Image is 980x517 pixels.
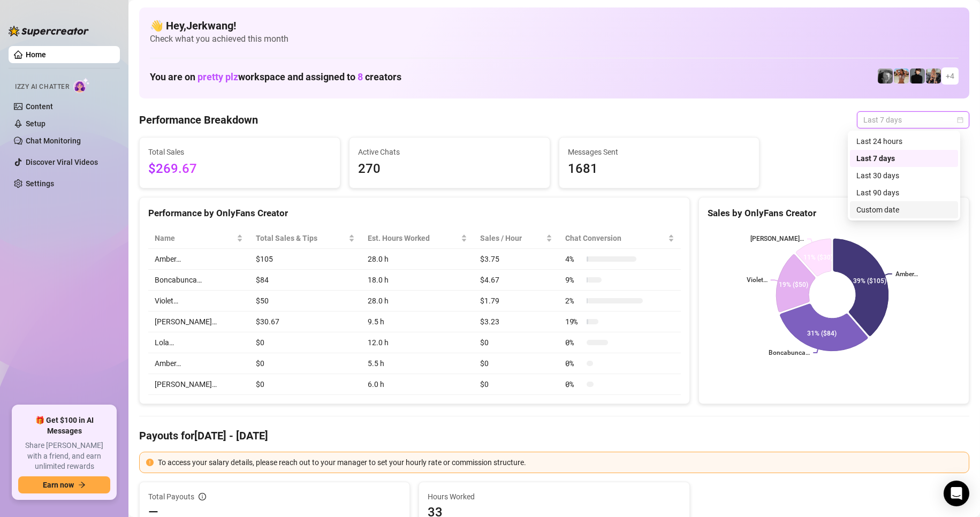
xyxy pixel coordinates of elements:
text: Boncabunca… [769,349,810,356]
td: [PERSON_NAME]… [148,374,249,395]
h4: Payouts for [DATE] - [DATE] [139,428,969,443]
td: Violet… [148,291,249,311]
text: Amber… [895,270,918,278]
img: Violet [926,69,941,83]
td: [PERSON_NAME]… [148,311,249,332]
img: logo-BBDzfeDw.svg [9,26,89,36]
div: To access your salary details, please reach out to your manager to set your hourly rate or commis... [158,457,962,468]
span: Chat Conversion [565,232,666,244]
td: $3.75 [474,249,559,270]
a: Home [26,50,46,59]
text: Violet… [746,277,767,284]
span: Last 7 days [863,112,963,128]
span: 0 % [565,378,582,390]
td: 28.0 h [361,291,474,311]
span: Check what you achieved this month [150,33,959,45]
div: Last 24 hours [856,135,952,147]
td: $1.79 [474,291,559,311]
a: Settings [26,179,54,188]
span: Total Sales [148,146,331,158]
td: 28.0 h [361,249,474,270]
a: Setup [26,119,45,128]
span: exclamation-circle [146,459,154,466]
a: Chat Monitoring [26,136,81,145]
span: 9 % [565,274,582,286]
div: Last 7 days [850,150,958,167]
a: Content [26,102,53,111]
td: $0 [249,353,361,374]
td: $3.23 [474,311,559,332]
span: 🎁 Get $100 in AI Messages [18,415,110,436]
span: 4 % [565,253,582,265]
span: 0 % [565,358,582,369]
div: Sales by OnlyFans Creator [708,206,960,221]
span: Name [155,232,234,244]
span: Sales / Hour [480,232,544,244]
td: $0 [249,374,361,395]
span: $269.67 [148,159,331,179]
td: 18.0 h [361,270,474,291]
span: Izzy AI Chatter [15,82,69,92]
div: Last 30 days [850,167,958,184]
td: 5.5 h [361,353,474,374]
td: $0 [249,332,361,353]
th: Sales / Hour [474,228,559,249]
td: 9.5 h [361,311,474,332]
img: Camille [910,69,925,83]
div: Last 90 days [856,187,952,199]
span: Earn now [43,481,74,489]
span: Total Sales & Tips [256,232,346,244]
span: + 4 [946,70,954,82]
div: Custom date [850,201,958,218]
div: Open Intercom Messenger [944,481,969,506]
span: 270 [358,159,541,179]
div: Est. Hours Worked [368,232,459,244]
span: 19 % [565,316,582,328]
button: Earn nowarrow-right [18,476,110,493]
div: Last 7 days [856,153,952,164]
span: arrow-right [78,481,86,489]
td: $105 [249,249,361,270]
div: Last 90 days [850,184,958,201]
div: Performance by OnlyFans Creator [148,206,681,221]
span: Active Chats [358,146,541,158]
div: Last 24 hours [850,133,958,150]
td: Boncabunca… [148,270,249,291]
span: Share [PERSON_NAME] with a friend, and earn unlimited rewards [18,440,110,472]
h4: 👋 Hey, Jerkwang ! [150,18,959,33]
span: calendar [957,117,963,123]
th: Name [148,228,249,249]
th: Total Sales & Tips [249,228,361,249]
td: $4.67 [474,270,559,291]
span: Hours Worked [428,491,680,503]
td: $50 [249,291,361,311]
td: $30.67 [249,311,361,332]
span: 8 [358,71,363,82]
span: Messages Sent [568,146,751,158]
h4: Performance Breakdown [139,112,258,127]
span: 0 % [565,337,582,348]
td: 12.0 h [361,332,474,353]
td: $0 [474,353,559,374]
td: 6.0 h [361,374,474,395]
div: Custom date [856,204,952,216]
img: AI Chatter [73,78,90,93]
h1: You are on workspace and assigned to creators [150,71,401,83]
span: Total Payouts [148,491,194,503]
td: $0 [474,374,559,395]
span: 2 % [565,295,582,307]
span: info-circle [199,493,206,500]
text: [PERSON_NAME]… [750,235,804,243]
td: $84 [249,270,361,291]
td: Lola… [148,332,249,353]
td: Amber… [148,249,249,270]
span: 1681 [568,159,751,179]
td: $0 [474,332,559,353]
th: Chat Conversion [559,228,681,249]
img: Amber [894,69,909,83]
a: Discover Viral Videos [26,158,98,166]
span: pretty plz [197,71,238,82]
div: Last 30 days [856,170,952,181]
img: Amber [878,69,893,83]
td: Amber… [148,353,249,374]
